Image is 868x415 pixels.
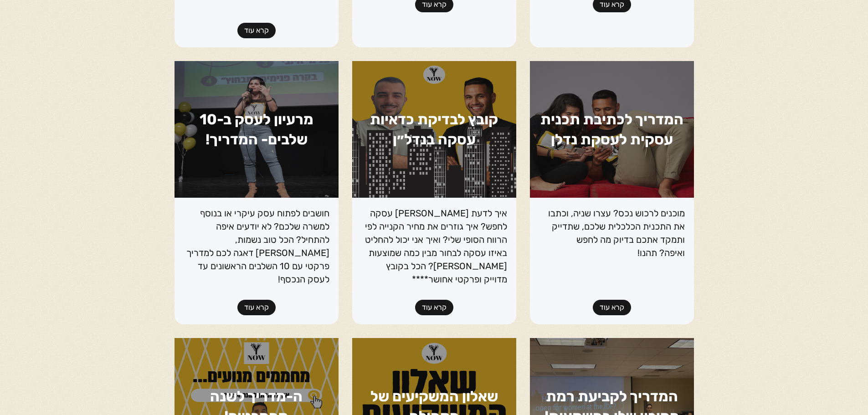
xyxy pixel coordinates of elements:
[175,61,339,198] h1: מרעיון לעסק ב-10 שלבים- המדריך!
[237,23,276,38] a: קרא עוד
[593,300,631,315] a: קרא עוד
[415,300,453,315] a: קרא עוד
[184,207,329,286] p: חושבים לפתוח עסק עיקרי או בנוסף למשרה שלכם? לא יודעים איפה להתחיל? הכל טוב נשמות, [PERSON_NAME] ד...
[539,207,685,260] p: מוכנים לרכוש נכס? עצרו שניה, וכתבו את התכנית הכלכלית שלכם, שתדייק ותמקד אתכם בדיוק מה לחפש ואיפה?...
[352,61,516,198] h1: קובץ לבדיקת כדאיות עסקה בנדל״ן
[361,207,507,286] p: איך לדעת [PERSON_NAME] עסקה לחפש? איך גוזרים את מחיר הקנייה לפי הרווח הסופי שלי? ואיך אני יכול לה...
[530,61,694,198] h1: המדריך לכתיבת תכנית עסקית לעסקת נדלן
[237,300,276,315] a: קרא עוד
